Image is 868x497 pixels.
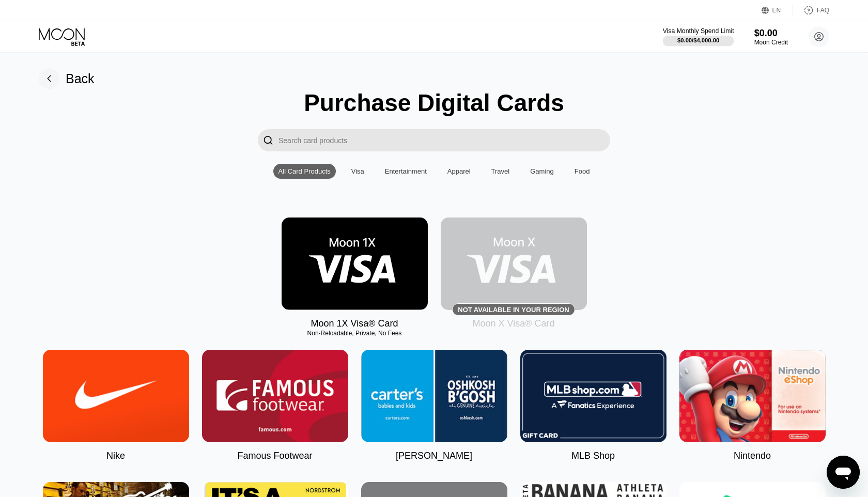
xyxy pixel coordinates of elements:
div: Back [39,68,95,89]
div: Visa [351,167,364,175]
div: Not available in your region [441,218,587,310]
div: Entertainment [380,164,432,179]
div: FAQ [793,5,829,15]
div: Moon X Visa® Card [472,318,554,329]
div: $0.00 [754,28,788,39]
div: $0.00 / $4,000.00 [677,37,719,43]
div: Moon Credit [754,39,788,46]
div: Apparel [447,167,471,175]
div: [PERSON_NAME] [396,451,472,461]
div: Gaming [530,167,554,175]
div: Travel [486,164,515,179]
div: Travel [491,167,510,175]
div: All Card Products [278,167,331,175]
div: All Card Products [273,164,336,179]
div: Famous Footwear [237,451,312,461]
div: Purchase Digital Cards [304,89,564,117]
div: Gaming [525,164,559,179]
div: Not available in your region [458,306,569,314]
div: Visa Monthly Spend Limit [663,27,734,35]
div: FAQ [817,7,829,14]
div: $0.00Moon Credit [754,28,788,46]
div: MLB Shop [571,451,615,461]
div: Nintendo [734,451,771,461]
div: Apparel [442,164,476,179]
iframe: Button to launch messaging window [827,456,860,489]
div: EN [762,5,793,15]
div:  [263,134,273,146]
div: Nike [106,451,125,461]
div: Back [66,71,95,86]
div:  [258,129,278,151]
div: Non-Reloadable, Private, No Fees [282,330,428,337]
div: Visa Monthly Spend Limit$0.00/$4,000.00 [663,27,733,46]
input: Search card products [278,129,610,151]
div: Food [575,167,590,175]
div: EN [772,7,781,14]
div: Entertainment [385,167,427,175]
div: Visa [346,164,369,179]
div: Food [569,164,595,179]
div: Moon 1X Visa® Card [311,318,398,329]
